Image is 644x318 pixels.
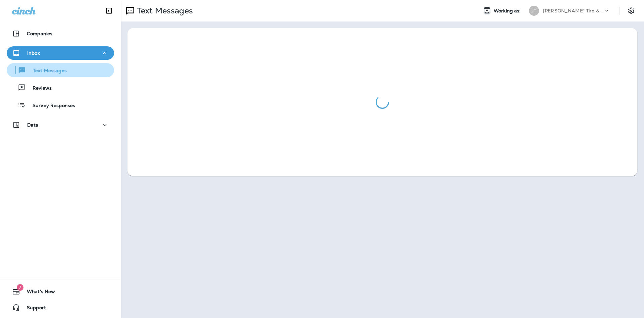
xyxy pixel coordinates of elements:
[27,122,39,128] p: Data
[26,85,52,92] p: Reviews
[7,63,114,77] button: Text Messages
[26,103,75,109] p: Survey Responses
[134,6,193,16] p: Text Messages
[7,98,114,112] button: Survey Responses
[27,50,40,56] p: Inbox
[7,81,114,95] button: Reviews
[625,5,637,17] button: Settings
[20,289,55,297] span: What's New
[7,27,114,40] button: Companies
[100,4,118,17] button: Collapse Sidebar
[494,8,522,14] span: Working as:
[7,285,114,298] button: 7What's New
[17,284,23,291] span: 7
[7,301,114,314] button: Support
[529,6,539,16] div: JT
[20,305,46,313] span: Support
[27,31,52,36] p: Companies
[543,8,603,13] p: [PERSON_NAME] Tire & Auto
[7,118,114,132] button: Data
[7,46,114,60] button: Inbox
[26,68,67,74] p: Text Messages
